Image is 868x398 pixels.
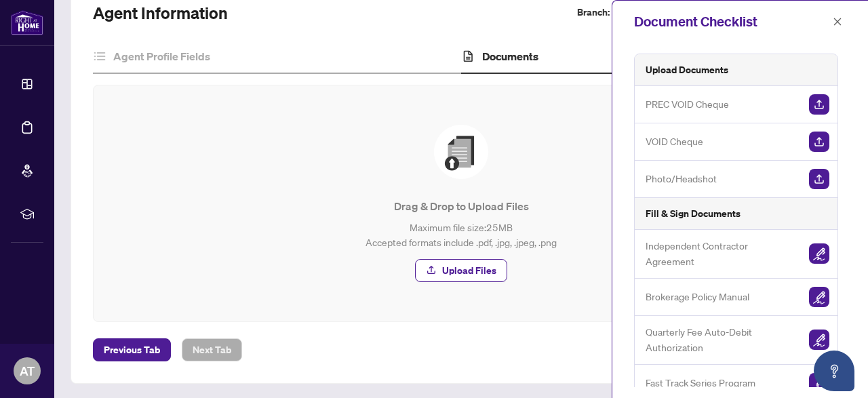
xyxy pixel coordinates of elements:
h5: Fill & Sign Documents [646,206,741,221]
button: Open asap [814,351,854,391]
span: Independent Contractor Agreement [646,238,798,270]
button: Upload Files [415,259,507,282]
span: Fast Track Series Program [646,375,755,391]
img: Sign Document [809,330,829,350]
p: Drag & Drop to Upload Files [121,198,802,214]
span: VOID Cheque [646,134,703,149]
img: Upload Document [809,94,829,115]
span: PREC VOID Cheque [646,96,729,112]
span: File UploadDrag & Drop to Upload FilesMaximum file size:25MBAccepted formats include .pdf, .jpg, ... [110,102,812,305]
img: Upload Document [809,132,829,152]
img: Upload Document [809,169,829,189]
h4: Agent Profile Fields [113,48,210,64]
img: Sign Document [809,243,829,264]
img: Sign Document [809,373,829,393]
span: Photo/Headshot [646,171,717,186]
h4: Documents [482,48,538,64]
img: logo [11,10,43,35]
h2: Agent Information [93,2,228,24]
img: Sign Document [809,287,829,307]
span: Upload Files [442,260,496,281]
label: Branch: [577,5,610,20]
button: Next Tab [182,338,242,361]
p: Maximum file size: 25 MB Accepted formats include .pdf, .jpg, .jpeg, .png [121,220,802,250]
div: Document Checklist [634,12,829,32]
span: Previous Tab [104,339,160,361]
span: Quarterly Fee Auto-Debit Authorization [646,324,798,356]
span: Brokerage Policy Manual [646,289,749,304]
span: AT [20,361,35,380]
img: File Upload [434,125,488,179]
span: close [833,17,842,26]
h5: Upload Documents [646,62,728,77]
button: Previous Tab [93,338,171,361]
